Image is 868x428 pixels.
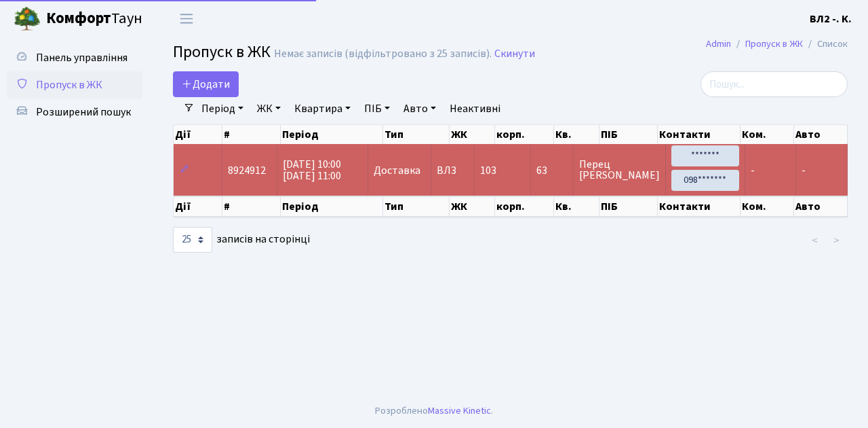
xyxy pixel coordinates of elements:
[252,97,286,120] a: ЖК
[289,97,356,120] a: Квартира
[383,196,449,217] th: Тип
[495,196,554,217] th: корп.
[174,196,222,217] th: Дії
[173,227,310,253] label: записів на сторінці
[495,125,554,144] th: корп.
[14,5,41,33] img: logo.png
[741,125,794,144] th: Ком.
[706,37,731,51] a: Admin
[579,159,660,181] span: Перец [PERSON_NAME]
[741,196,794,217] th: Ком.
[182,77,230,92] span: Додати
[383,125,449,144] th: Тип
[480,163,496,178] span: 103
[36,50,127,65] span: Панель управління
[36,77,102,92] span: Пропуск в ЖК
[228,163,266,178] span: 8924912
[173,40,271,64] span: Пропуск в ЖК
[437,165,469,176] span: ВЛ3
[701,71,848,97] input: Пошук...
[794,125,848,144] th: Авто
[494,48,535,60] a: Скинути
[173,71,239,97] a: Додати
[794,196,848,217] th: Авто
[281,125,383,144] th: Період
[274,48,492,60] div: Немає записів (відфільтровано з 25 записів).
[196,97,249,120] a: Період
[658,125,741,144] th: Контакти
[810,12,852,26] b: ВЛ2 -. К.
[599,125,658,144] th: ПІБ
[450,125,495,144] th: ЖК
[374,165,420,176] span: Доставка
[599,196,658,217] th: ПІБ
[222,125,281,144] th: #
[174,125,222,144] th: Дії
[444,97,506,120] a: Неактивні
[375,404,493,418] div: Розроблено .
[751,163,755,178] span: -
[36,105,131,120] span: Розширений пошук
[173,227,212,253] select: записів на сторінці
[554,125,599,144] th: Кв.
[7,71,142,99] a: Пропуск в ЖК
[398,97,441,120] a: Авто
[536,165,568,176] span: 63
[7,44,142,71] a: Панель управління
[7,99,142,126] a: Розширений пошук
[658,196,741,217] th: Контакти
[745,37,803,51] a: Пропуск в ЖК
[554,196,599,217] th: Кв.
[46,7,111,29] b: Комфорт
[810,11,852,27] a: ВЛ2 -. К.
[46,7,142,31] span: Таун
[281,196,383,217] th: Період
[450,196,495,217] th: ЖК
[686,30,868,58] nav: breadcrumb
[428,404,491,418] a: Massive Kinetic
[359,97,395,120] a: ПІБ
[802,163,806,178] span: -
[170,7,203,30] button: Переключити навігацію
[222,196,281,217] th: #
[803,37,848,52] li: Список
[283,157,341,183] span: [DATE] 10:00 [DATE] 11:00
